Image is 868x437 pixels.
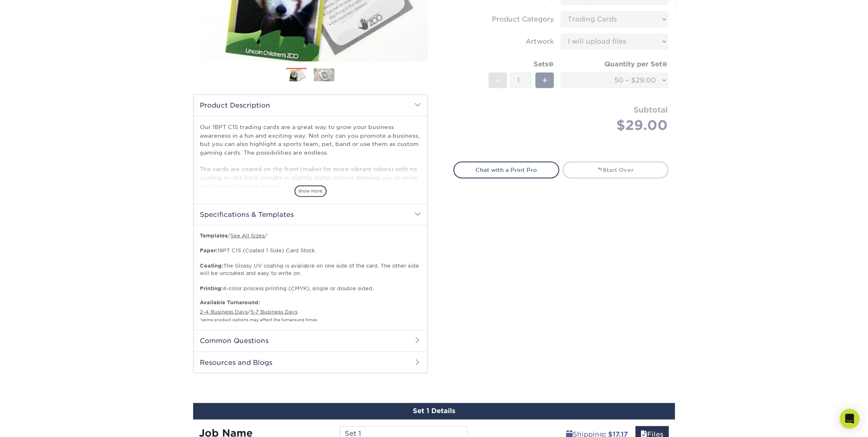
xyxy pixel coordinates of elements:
img: Trading Cards 02 [314,68,335,81]
b: Templates [200,233,228,239]
h2: Resources and Blogs [194,352,428,373]
a: 2-4 Business Days [200,309,248,315]
a: Start Over [563,162,669,178]
a: Chat with a Print Pro [454,162,559,178]
div: Open Intercom Messenger [840,409,860,429]
small: *some product options may affect the turnaround times [200,317,318,322]
strong: Printing: [200,285,223,291]
h2: Common Questions [194,330,428,351]
span: show more [295,186,327,197]
a: 5-7 Business Days [251,309,298,315]
div: Set 1 Details [193,403,675,420]
img: Trading Cards 01 [286,68,307,82]
h2: Product Description [194,95,428,116]
p: Our 18PT C1S trading cards are a great way to grow your business awareness in a fun and exciting ... [200,123,421,190]
b: Available Turnaround: [200,299,260,305]
strong: Coating: [200,263,224,269]
h2: Specifications & Templates [194,204,428,225]
p: / / 18PT C1S (Coated 1 Side) Card Stock. The Glossy UV coating is available on one side of the ca... [200,232,421,293]
a: See All Sizes [231,233,265,239]
p: / [200,299,421,323]
strong: Paper: [200,247,218,254]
